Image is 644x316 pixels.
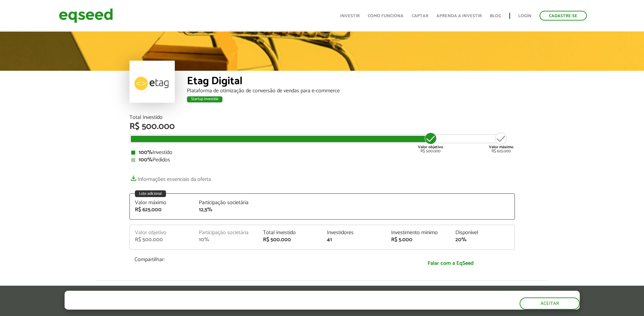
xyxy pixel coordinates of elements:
[518,14,531,18] a: Login
[391,230,445,235] div: Investimento mínimo
[418,144,443,150] strong: Valor objetivo
[65,303,309,309] p: Ao clicar em "aceitar", você aceita nossa .
[139,155,152,164] strong: 100%
[263,230,317,235] div: Total investido
[412,14,428,18] a: Captar
[199,207,253,213] div: 12,5%
[135,237,189,243] div: R$ 500.000
[135,207,189,213] div: R$ 625.000
[135,190,166,197] div: Lote adicional
[199,237,253,243] div: 10%
[135,256,381,263] p: Compartilhar:
[187,96,222,102] div: Startup investida
[199,230,253,235] div: Participação societária
[59,7,113,25] img: EqSeed
[65,291,309,301] h5: O site da EqSeed utiliza cookies para melhorar sua navegação.
[139,148,152,157] strong: 100%
[436,14,482,18] a: Aprenda a investir
[391,256,510,270] a: Falar com a EqSeed
[490,14,501,18] a: Blog
[129,122,515,131] div: R$ 500.000
[131,150,513,155] div: Investido
[187,88,515,94] div: Plataforma de otimização de conversão de vendas para e-commerce
[327,237,381,243] div: 41
[135,200,189,206] div: Valor máximo
[131,157,513,163] div: Pedidos
[520,297,580,310] button: Aceitar
[135,230,189,235] div: Valor objetivo
[340,14,360,18] a: Investir
[263,237,317,243] div: R$ 500.000
[489,132,514,153] div: R$ 625.000
[489,144,514,150] strong: Valor máximo
[199,200,253,206] div: Participação societária
[129,115,515,120] div: Total Investido
[418,132,443,153] div: R$ 500.000
[327,230,381,235] div: Investidores
[368,14,404,18] a: Como funciona
[455,230,509,235] div: Disponível
[540,11,587,21] a: Cadastre-se
[455,237,509,243] div: 20%
[391,237,445,243] div: R$ 5.000
[187,76,515,88] div: Etag Digital
[129,173,211,182] a: Informações essenciais da oferta
[154,304,232,309] a: política de privacidade e de cookies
